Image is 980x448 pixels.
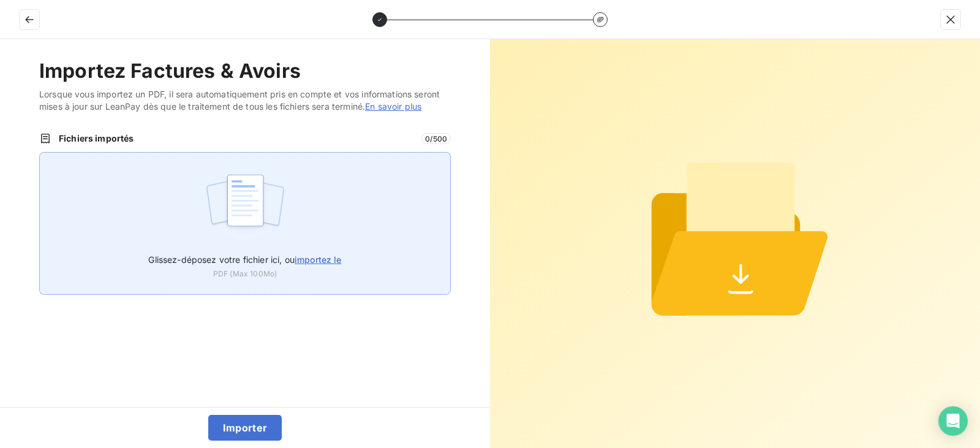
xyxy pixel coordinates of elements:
[148,254,341,265] span: Glissez-déposez votre fichier ici, ou
[213,268,277,279] span: PDF (Max 100Mo)
[39,88,451,113] span: Lorsque vous importez un PDF, il sera automatiquement pris en compte et vos informations seront m...
[421,133,451,144] span: 0 / 500
[205,167,286,246] img: illustration
[208,415,282,441] button: Importer
[295,254,342,265] span: importez le
[59,132,414,145] span: Fichiers importés
[365,101,421,112] a: En savoir plus
[39,59,451,83] h2: Importez Factures & Avoirs
[938,406,968,436] div: Open Intercom Messenger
